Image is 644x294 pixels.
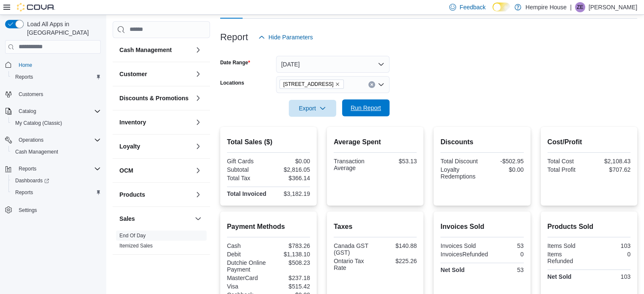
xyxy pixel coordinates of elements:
div: -$502.95 [484,158,524,165]
button: Discounts & Promotions [193,93,203,103]
span: Export [294,100,331,117]
h2: Discounts [440,137,523,147]
span: Customers [15,89,101,99]
div: Items Refunded [547,251,587,264]
button: Settings [2,203,104,216]
span: ZE [577,2,583,12]
h3: Discounts & Promotions [119,94,188,102]
img: Cova [17,3,55,11]
button: Catalog [15,106,39,116]
span: Reports [12,72,101,82]
input: Dark Mode [492,3,510,11]
button: Catalog [2,105,104,117]
div: Invoices Sold [440,242,480,249]
h2: Invoices Sold [440,222,523,232]
button: Sales [193,214,203,224]
div: InvoicesRefunded [440,251,488,258]
div: Total Cost [547,158,587,165]
span: Operations [15,135,101,145]
span: Settings [19,207,37,214]
span: Reports [15,74,33,80]
button: OCM [193,165,203,176]
span: Load All Apps in [GEOGRAPHIC_DATA] [24,20,101,37]
button: Run Report [342,99,390,116]
div: $140.88 [377,242,417,249]
a: Dashboards [8,175,104,187]
button: Clear input [368,81,375,88]
button: Inventory [193,117,203,127]
span: Hide Parameters [268,33,313,41]
span: [STREET_ADDRESS] [283,80,334,88]
button: Export [289,100,336,117]
h3: Report [220,32,248,42]
div: $1,138.10 [270,251,310,258]
div: $783.26 [270,242,310,249]
button: Open list of options [378,81,384,88]
p: Hempire House [525,2,567,12]
span: Dark Mode [492,11,493,12]
div: Subtotal [227,166,267,173]
strong: Net Sold [440,267,464,273]
nav: Complex example [5,55,101,238]
button: Reports [15,164,40,174]
button: Remove 59 First Street from selection in this group [335,82,340,87]
span: Home [19,62,32,69]
h3: OCM [119,166,133,175]
button: Hide Parameters [255,29,316,46]
span: Catalog [15,106,101,116]
div: Zachary Evans [575,2,585,12]
div: 0 [492,251,524,258]
div: $0.00 [484,166,524,173]
button: Inventory [119,118,191,126]
p: [PERSON_NAME] [589,2,637,12]
button: Customer [193,69,203,79]
span: Reports [12,187,101,198]
button: Products [193,190,203,200]
button: Cash Management [119,46,191,54]
button: Cash Management [8,146,104,158]
div: Total Profit [547,166,587,173]
div: $366.14 [270,175,310,181]
div: $707.62 [591,166,630,173]
button: Customer [119,70,191,78]
span: Feedback [459,3,485,11]
a: Dashboards [12,176,53,186]
span: 59 First Street [279,80,344,89]
div: Total Discount [440,158,480,165]
div: $53.13 [377,158,417,165]
button: Operations [15,135,47,145]
span: Settings [15,204,101,215]
button: Discounts & Promotions [119,94,191,102]
strong: Net Sold [547,273,572,280]
span: Run Report [351,104,381,112]
button: Reports [2,163,104,175]
a: Reports [12,72,36,82]
button: Sales [119,214,191,223]
div: $0.00 [270,158,310,165]
div: Ontario Tax Rate [334,258,373,271]
span: Dashboards [12,176,101,186]
div: $2,108.43 [591,158,630,165]
h2: Average Spent [334,137,417,147]
h2: Payment Methods [227,222,310,232]
a: Itemized Sales [119,243,153,249]
div: Total Tax [227,175,267,181]
span: Reports [19,165,36,172]
h3: Products [119,190,145,199]
a: Reports [12,187,36,198]
span: Itemized Sales [119,242,153,249]
span: End Of Day [119,232,146,239]
div: Cash [227,242,267,249]
div: $225.26 [377,258,417,264]
label: Date Range [220,59,250,66]
div: $508.23 [270,259,310,266]
div: Loyalty Redemptions [440,166,480,180]
span: My Catalog (Classic) [12,118,101,128]
div: Sales [113,231,210,254]
div: 0 [591,251,630,258]
div: Visa [227,283,267,290]
div: 53 [484,242,524,249]
span: Customers [19,91,43,98]
span: My Catalog (Classic) [15,120,62,126]
div: $237.18 [270,275,310,281]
